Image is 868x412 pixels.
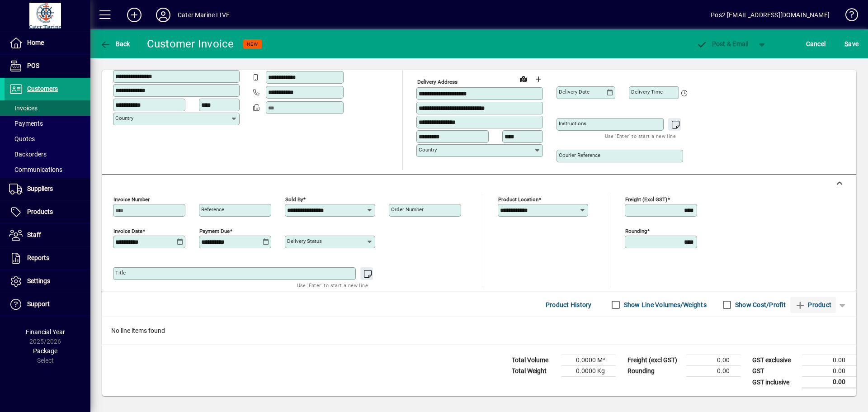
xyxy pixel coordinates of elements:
[844,37,859,51] span: ave
[5,247,90,270] a: Reports
[5,32,90,54] a: Home
[686,355,741,366] td: 0.00
[842,36,861,52] button: Save
[692,36,753,52] button: Post & Email
[622,300,707,309] label: Show Line Volumes/Weights
[802,377,856,388] td: 0.00
[559,120,586,127] mat-label: Instructions
[9,120,43,127] span: Payments
[27,254,49,261] span: Reports
[5,224,90,246] a: Staff
[149,7,178,23] button: Profile
[5,162,90,177] a: Communications
[531,72,545,86] button: Choose address
[147,37,234,51] div: Customer Invoice
[516,71,531,86] a: View on map
[199,228,230,234] mat-label: Payment due
[9,151,47,158] span: Backorders
[9,104,38,112] span: Invoices
[804,36,828,52] button: Cancel
[802,366,856,377] td: 0.00
[686,366,741,377] td: 0.00
[623,355,686,366] td: Freight (excl GST)
[5,100,90,116] a: Invoices
[247,41,258,47] span: NEW
[98,36,132,52] button: Back
[27,300,50,308] span: Support
[113,196,150,203] mat-label: Invoice number
[625,228,647,234] mat-label: Rounding
[5,147,90,162] a: Backorders
[9,135,35,142] span: Quotes
[5,178,90,200] a: Suppliers
[806,37,826,51] span: Cancel
[802,355,856,366] td: 0.00
[5,131,90,147] a: Quotes
[27,231,41,238] span: Staff
[561,355,616,366] td: 0.0000 M³
[9,166,62,173] span: Communications
[26,328,65,336] span: Financial Year
[625,196,667,203] mat-label: Freight (excl GST)
[120,7,149,23] button: Add
[5,116,90,131] a: Payments
[5,55,90,77] a: POS
[102,317,856,345] div: No line items found
[419,147,437,153] mat-label: Country
[391,206,424,213] mat-label: Order number
[115,115,133,121] mat-label: Country
[201,206,224,213] mat-label: Reference
[795,298,831,312] span: Product
[178,8,230,22] div: Cater Marine LIVE
[27,62,39,69] span: POS
[696,40,749,47] span: ost & Email
[285,196,303,203] mat-label: Sold by
[498,196,538,203] mat-label: Product location
[712,40,716,47] span: P
[90,36,140,52] app-page-header-button: Back
[27,208,53,215] span: Products
[546,298,592,312] span: Product History
[5,270,90,293] a: Settings
[507,355,561,366] td: Total Volume
[33,347,57,355] span: Package
[27,185,53,192] span: Suppliers
[605,131,676,141] mat-hint: Use 'Enter' to start a new line
[5,293,90,316] a: Support
[27,277,50,284] span: Settings
[287,238,322,244] mat-label: Delivery status
[711,8,830,22] div: Pos2 [EMAIL_ADDRESS][DOMAIN_NAME]
[748,355,802,366] td: GST exclusive
[297,280,368,290] mat-hint: Use 'Enter' to start a new line
[561,366,616,377] td: 0.0000 Kg
[559,152,600,158] mat-label: Courier Reference
[631,89,663,95] mat-label: Delivery time
[542,297,595,313] button: Product History
[27,39,44,46] span: Home
[748,377,802,388] td: GST inclusive
[100,40,130,47] span: Back
[5,201,90,223] a: Products
[559,89,590,95] mat-label: Delivery date
[113,228,142,234] mat-label: Invoice date
[733,300,786,309] label: Show Cost/Profit
[748,366,802,377] td: GST
[839,2,857,31] a: Knowledge Base
[623,366,686,377] td: Rounding
[115,270,126,276] mat-label: Title
[507,366,561,377] td: Total Weight
[844,40,848,47] span: S
[790,297,836,313] button: Product
[27,85,58,92] span: Customers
